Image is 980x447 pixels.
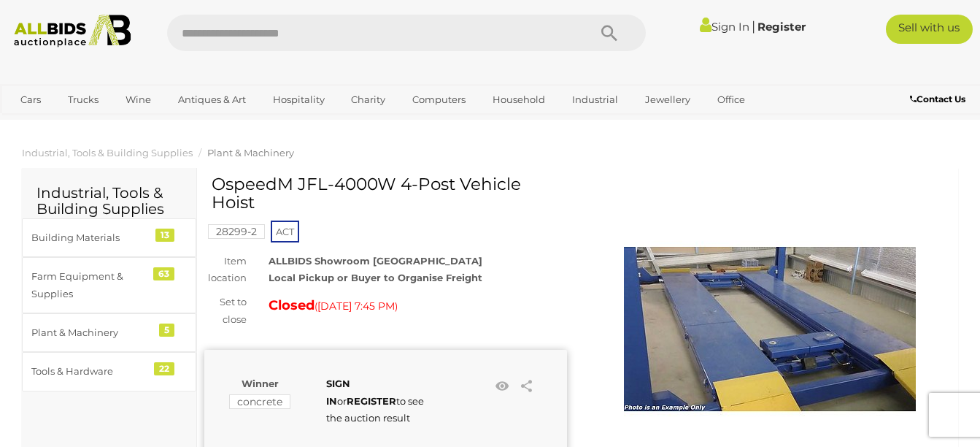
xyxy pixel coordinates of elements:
a: Office [708,88,755,112]
span: ACT [271,221,299,242]
div: Farm Equipment & Supplies [31,268,152,302]
a: Register [757,20,806,34]
a: [GEOGRAPHIC_DATA] [68,112,190,136]
a: SIGN IN [326,378,350,406]
a: Sell with us [886,15,973,44]
a: Trucks [58,88,108,112]
a: Household [483,88,555,112]
a: Hospitality [263,88,334,112]
a: Plant & Machinery [207,147,294,158]
a: Jewellery [636,88,700,112]
div: 5 [159,324,174,337]
a: Industrial, Tools & Building Supplies [22,147,193,158]
span: [DATE] 7:45 PM [317,299,395,313]
div: Plant & Machinery [31,324,152,341]
span: or to see the auction result [326,378,424,424]
button: Search [573,15,646,51]
div: 63 [153,267,174,280]
div: Building Materials [31,229,152,246]
a: Cars [11,88,50,112]
mark: concrete [229,394,290,409]
a: Tools & Hardware 22 [22,352,196,391]
strong: Closed [269,297,315,313]
a: Building Materials 13 [22,218,196,257]
div: Set to close [193,294,258,328]
a: Sign In [700,20,749,34]
b: Contact Us [910,93,965,104]
h1: OspeedM JFL-4000W 4-Post Vehicle Hoist [212,175,563,213]
div: Item location [193,253,258,287]
a: 28299-2 [208,226,265,237]
strong: ALLBIDS Showroom [GEOGRAPHIC_DATA] [269,255,482,267]
div: 13 [155,229,174,242]
h2: Industrial, Tools & Building Supplies [36,185,182,217]
div: Tools & Hardware [31,363,152,380]
b: Winner [242,378,279,389]
img: Allbids.com.au [7,15,138,47]
a: Contact Us [910,91,969,107]
a: Industrial [563,88,628,112]
a: Antiques & Art [169,88,255,112]
a: Sports [11,112,60,136]
div: 22 [154,362,174,375]
mark: 28299-2 [208,224,265,239]
a: Plant & Machinery 5 [22,313,196,352]
strong: Local Pickup or Buyer to Organise Freight [269,272,482,283]
a: Wine [116,88,161,112]
span: ( ) [315,300,398,312]
a: Farm Equipment & Supplies 63 [22,257,196,313]
a: Computers [403,88,475,112]
a: Charity [342,88,395,112]
span: | [752,18,755,34]
a: REGISTER [347,395,396,407]
li: Watch this item [491,375,513,397]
